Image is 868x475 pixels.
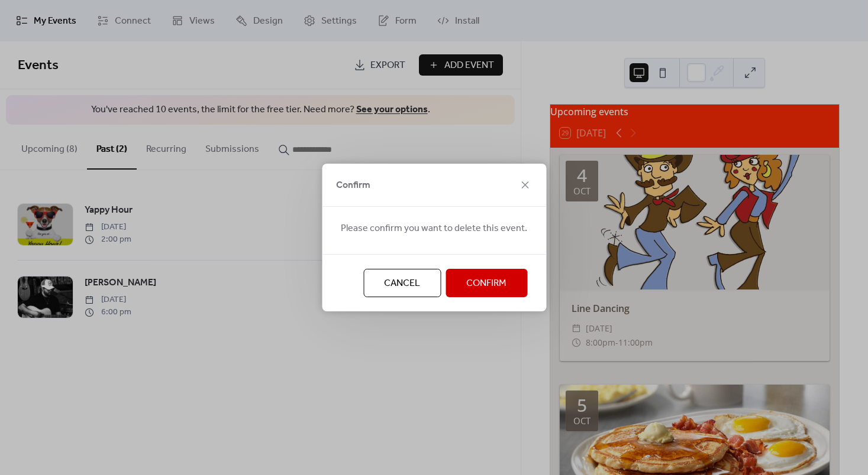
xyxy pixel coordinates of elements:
span: Cancel [384,276,420,291]
span: Confirm [466,276,506,291]
span: Please confirm you want to delete this event. [341,222,527,236]
button: Confirm [446,269,527,297]
span: Confirm [336,178,370,193]
button: Cancel [363,269,441,297]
